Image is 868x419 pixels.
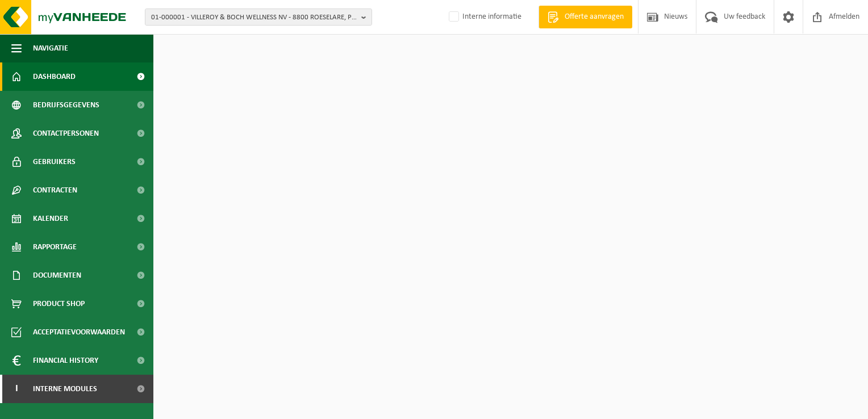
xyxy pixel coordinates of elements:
[151,9,357,26] span: 01-000001 - VILLEROY & BOCH WELLNESS NV - 8800 ROESELARE, POPULIERSTRAAT 1
[33,346,98,375] span: Financial History
[33,119,99,148] span: Contactpersonen
[33,34,68,62] span: Navigatie
[33,375,97,403] span: Interne modules
[33,148,76,176] span: Gebruikers
[11,375,22,403] span: I
[33,290,85,318] span: Product Shop
[145,9,372,26] button: 01-000001 - VILLEROY & BOCH WELLNESS NV - 8800 ROESELARE, POPULIERSTRAAT 1
[33,204,68,233] span: Kalender
[33,176,77,204] span: Contracten
[33,261,81,290] span: Documenten
[562,11,627,23] span: Offerte aanvragen
[33,318,125,346] span: Acceptatievoorwaarden
[539,6,632,28] a: Offerte aanvragen
[33,233,77,261] span: Rapportage
[446,9,521,26] label: Interne informatie
[33,91,99,119] span: Bedrijfsgegevens
[33,62,76,91] span: Dashboard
